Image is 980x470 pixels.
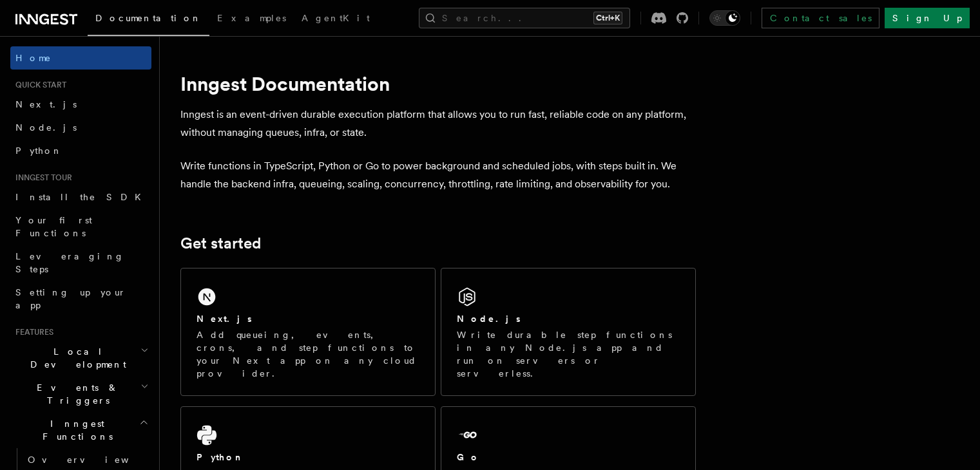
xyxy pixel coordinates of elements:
[180,72,696,95] h1: Inngest Documentation
[885,8,970,28] a: Sign Up
[95,13,202,23] span: Documentation
[15,251,124,274] span: Leveraging Steps
[10,376,151,412] button: Events & Triggers
[15,215,92,238] span: Your first Functions
[180,268,436,396] a: Next.jsAdd queueing, events, crons, and step functions to your Next app on any cloud provider.
[10,185,151,209] a: Install the SDK
[10,93,151,116] a: Next.js
[10,327,53,337] span: Features
[10,209,151,245] a: Your first Functions
[15,52,52,64] span: Home
[209,4,294,35] a: Examples
[180,157,696,193] p: Write functions in TypeScript, Python or Go to power background and scheduled jobs, with steps bu...
[10,80,66,90] span: Quick start
[15,122,77,133] span: Node.js
[457,312,521,325] h2: Node.js
[10,340,151,376] button: Local Development
[10,281,151,317] a: Setting up your app
[419,8,630,28] button: Search...Ctrl+K
[197,451,244,464] h2: Python
[180,234,261,252] a: Get started
[441,268,696,396] a: Node.jsWrite durable step functions in any Node.js app and run on servers or serverless.
[197,312,252,325] h2: Next.js
[10,173,72,183] span: Inngest tour
[457,328,680,380] p: Write durable step functions in any Node.js app and run on servers or serverless.
[762,8,879,28] a: Contact sales
[28,455,160,465] span: Overview
[10,381,140,407] span: Events & Triggers
[457,451,480,464] h2: Go
[10,116,151,139] a: Node.js
[302,13,370,23] span: AgentKit
[15,192,149,202] span: Install the SDK
[593,12,622,24] kbd: Ctrl+K
[217,13,286,23] span: Examples
[15,146,62,156] span: Python
[10,245,151,281] a: Leveraging Steps
[15,99,77,109] span: Next.js
[88,4,209,36] a: Documentation
[197,328,419,380] p: Add queueing, events, crons, and step functions to your Next app on any cloud provider.
[709,10,740,26] button: Toggle dark mode
[15,287,126,310] span: Setting up your app
[294,4,378,35] a: AgentKit
[10,139,151,162] a: Python
[10,412,151,448] button: Inngest Functions
[10,46,151,70] a: Home
[10,417,139,443] span: Inngest Functions
[10,345,140,371] span: Local Development
[180,106,696,142] p: Inngest is an event-driven durable execution platform that allows you to run fast, reliable code ...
